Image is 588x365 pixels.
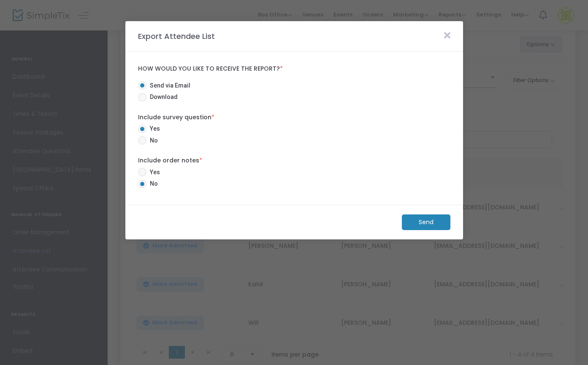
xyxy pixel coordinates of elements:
[146,179,158,188] span: No
[138,156,450,165] label: Include order notes
[146,136,158,145] span: No
[146,168,160,177] span: Yes
[146,124,160,133] span: Yes
[138,65,450,73] label: How would you like to receive the report?
[146,93,178,102] span: Download
[125,21,463,52] m-panel-header: Export Attendee List
[138,113,450,122] label: Include survey question
[146,81,190,90] span: Send via Email
[402,214,450,230] m-button: Send
[134,30,219,42] m-panel-title: Export Attendee List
